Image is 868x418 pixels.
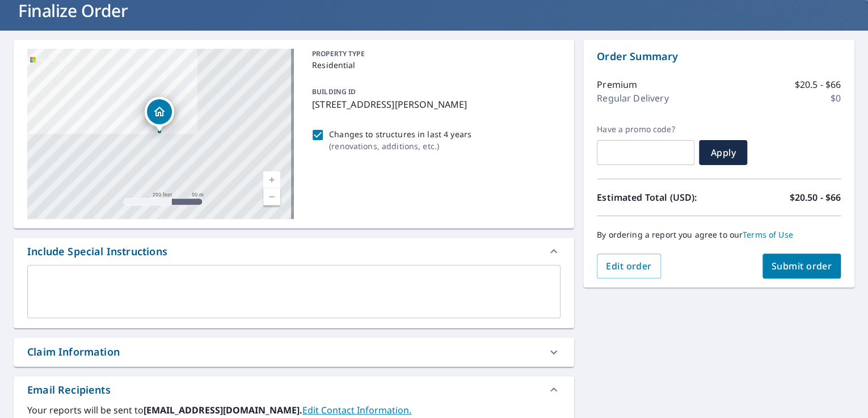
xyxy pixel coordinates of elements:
[329,140,471,152] p: ( renovations, additions, etc. )
[263,188,280,205] a: Current Level 17, Zoom Out
[597,191,719,204] p: Estimated Total (USD):
[743,229,793,240] a: Terms of Use
[794,78,841,91] p: $20.5 - $66
[329,128,471,140] p: Changes to structures in last 4 years
[27,244,167,259] div: Include Special Instructions
[597,124,694,134] label: Have a promo code?
[597,49,841,64] p: Order Summary
[302,404,411,416] a: EditContactInfo
[597,230,841,240] p: By ordering a report you agree to our
[312,87,356,96] p: BUILDING ID
[14,238,574,265] div: Include Special Instructions
[27,382,111,398] div: Email Recipients
[699,140,747,165] button: Apply
[831,91,841,105] p: $0
[772,260,832,272] span: Submit order
[762,254,841,278] button: Submit order
[597,91,668,105] p: Regular Delivery
[27,344,120,360] div: Claim Information
[606,260,652,272] span: Edit order
[14,337,574,366] div: Claim Information
[27,403,561,417] label: Your reports will be sent to
[312,59,556,71] p: Residential
[312,49,556,59] p: PROPERTY TYPE
[145,97,174,132] div: Dropped pin, building 1, Residential property, 5 Fulham St Galloway, NJ 08205
[144,404,302,416] b: [EMAIL_ADDRESS][DOMAIN_NAME].
[312,98,556,111] p: [STREET_ADDRESS][PERSON_NAME]
[263,171,280,188] a: Current Level 17, Zoom In
[14,376,574,403] div: Email Recipients
[708,146,738,159] span: Apply
[597,254,661,278] button: Edit order
[789,191,841,204] p: $20.50 - $66
[597,78,637,91] p: Premium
